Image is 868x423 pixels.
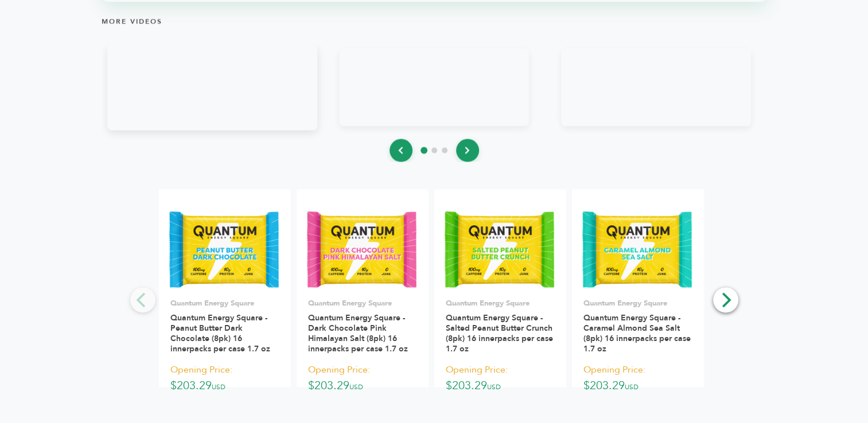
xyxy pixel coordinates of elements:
[170,298,279,308] p: Quantum Energy Square
[302,208,423,291] img: Quantum Energy Square - Dark Chocolate Pink Himalayan Salt (8pk) 16 innerpacks per case 1.7 oz
[583,312,690,354] a: Quantum Energy Square - Caramel Almond Sea Salt (8pk) 16 innerpacks per case 1.7 oz
[446,298,555,308] p: Quantum Energy Square
[212,382,225,391] span: USD
[102,16,767,36] h4: More Videos
[308,298,417,308] p: Quantum Energy Square
[446,361,555,395] p: $203.29
[308,362,370,378] span: Opening Price:
[487,382,501,391] span: USD
[349,382,363,391] span: USD
[170,361,279,395] p: $203.29
[308,312,408,354] a: Quantum Energy Square - Dark Chocolate Pink Himalayan Salt (8pk) 16 innerpacks per case 1.7 oz
[446,362,508,378] span: Opening Price:
[170,362,232,378] span: Opening Price:
[439,208,560,291] img: Quantum Energy Square - Salted Peanut Butter Crunch (8pk) 16 innerpacks per case 1.7 oz
[583,298,692,308] p: Quantum Energy Square
[164,208,285,291] img: Quantum Energy Square - Peanut Butter Dark Chocolate (8pk) 16 innerpacks per case 1.7 oz
[713,287,738,312] button: Next
[577,208,698,291] img: Quantum Energy Square - Caramel Almond Sea Salt (8pk) 16 innerpacks per case 1.7 oz
[170,312,270,354] a: Quantum Energy Square - Peanut Butter Dark Chocolate (8pk) 16 innerpacks per case 1.7 oz
[583,361,692,395] p: $203.29
[583,362,645,378] span: Opening Price:
[446,312,553,354] a: Quantum Energy Square - Salted Peanut Butter Crunch (8pk) 16 innerpacks per case 1.7 oz
[308,361,417,395] p: $203.29
[624,382,638,391] span: USD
